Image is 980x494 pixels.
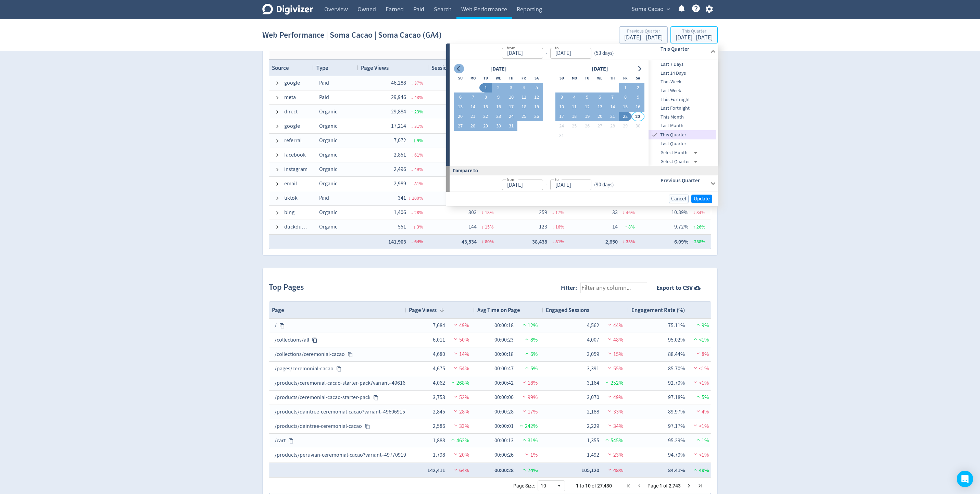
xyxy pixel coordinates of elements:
[692,423,699,428] img: negative-performance.svg
[632,112,644,121] button: 23
[521,467,528,472] img: positive-performance.svg
[450,44,718,60] div: from-to(53 days)This Quarter
[649,86,716,95] div: Last Week
[606,112,619,121] button: 21
[626,238,635,245] span: 33 %
[624,35,663,41] div: [DATE] - [DATE]
[649,77,716,86] div: This Week
[485,238,494,245] span: 80 %
[485,224,494,230] span: 15 %
[625,224,627,230] span: ↑
[284,192,298,205] span: tiktok
[538,480,565,491] div: Page Size
[452,322,469,329] span: 49%
[319,137,337,144] span: Organic
[414,80,423,86] span: 37 %
[649,96,716,103] span: This Fortnight
[319,195,329,201] span: Paid
[695,322,702,327] img: positive-performance.svg
[623,209,625,215] span: ↓
[411,209,413,215] span: ↓
[659,131,716,139] span: This Quarter
[414,123,423,129] span: 31 %
[284,177,297,190] span: email
[606,102,619,112] button: 14
[649,69,716,78] div: Last 14 Days
[272,64,289,72] span: Source
[606,121,619,131] button: 28
[521,380,528,385] img: negative-performance.svg
[568,121,581,131] button: 25
[604,437,611,442] img: positive-performance.svg
[275,333,401,347] div: /collections/all
[452,336,459,342] img: negative-performance.svg
[454,112,467,121] button: 20
[428,319,445,332] div: 7,684
[413,224,416,230] span: ↓
[394,137,406,144] span: 7,072
[391,123,406,129] span: 17,214
[555,209,564,215] span: 17 %
[568,92,581,102] button: 4
[649,78,716,86] span: This Week
[530,83,543,92] button: 5
[411,80,413,86] span: ↓
[409,306,437,314] span: Page Views
[494,333,514,347] div: 00:00:23
[467,73,479,83] th: Monday
[417,224,423,230] span: 3 %
[580,283,647,293] input: Filter any column...
[530,112,543,121] button: 26
[665,6,671,12] span: expand_more
[555,224,564,230] span: 16 %
[411,181,413,187] span: ↓
[619,26,668,44] button: Previous Quarter[DATE] - [DATE]
[693,209,695,215] span: ↓
[619,121,631,131] button: 29
[479,73,492,83] th: Tuesday
[606,423,613,428] img: negative-performance.svg
[649,104,716,113] div: Last Fortnight
[668,333,685,347] div: 95.02%
[606,408,613,413] img: negative-performance.svg
[319,123,337,129] span: Organic
[555,121,568,131] button: 24
[394,209,406,216] span: 1,406
[391,79,406,86] span: 46,288
[661,45,707,53] h6: This Quarter
[676,35,713,41] div: [DATE] - [DATE]
[319,151,337,158] span: Organic
[632,121,644,131] button: 30
[507,176,515,182] label: from
[695,437,702,442] img: positive-performance.svg
[692,452,699,457] img: negative-performance.svg
[517,102,530,112] button: 18
[606,322,613,327] img: negative-performance.svg
[604,380,611,385] img: positive-performance.svg
[284,163,307,176] span: instagram
[417,137,423,144] span: 9 %
[661,148,700,157] div: Select Month
[467,102,479,112] button: 14
[454,92,467,102] button: 6
[590,64,610,74] div: [DATE]
[319,94,329,101] span: Paid
[446,166,718,175] div: Compare to
[284,134,302,147] span: referral
[649,121,716,130] div: Last Month
[319,79,329,86] span: Paid
[546,306,589,314] span: Engaged Sessions
[479,92,492,102] button: 8
[488,64,509,74] div: [DATE]
[593,112,606,121] button: 20
[413,137,416,144] span: ↑
[649,70,716,77] span: Last 14 Days
[581,121,593,131] button: 26
[568,102,581,112] button: 11
[670,26,718,44] button: This Quarter[DATE]- [DATE]
[517,112,530,121] button: 25
[649,60,716,166] nav: presets
[492,102,505,112] button: 16
[450,60,718,166] div: from-to(53 days)This Quarter
[505,121,517,131] button: 31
